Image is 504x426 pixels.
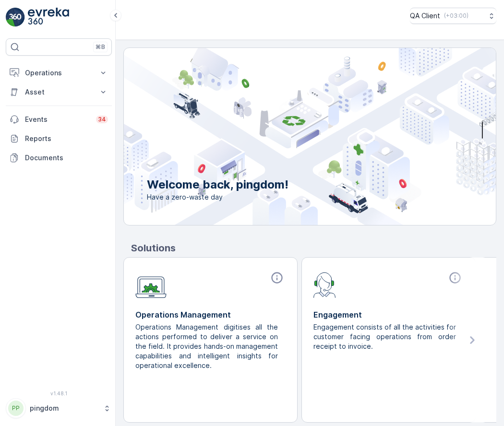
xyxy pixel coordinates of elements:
p: Engagement consists of all the activities for customer facing operations from order receipt to in... [313,322,456,351]
img: logo_light-DOdMpM7g.png [28,8,69,27]
button: Asset [6,83,112,102]
p: Documents [25,153,108,163]
a: Reports [6,129,112,148]
span: v 1.48.1 [6,390,112,396]
p: Welcome back, pingdom! [147,177,288,192]
p: pingdom [30,403,98,413]
p: Engagement [313,309,464,320]
div: PP [8,401,24,416]
p: Events [25,115,90,124]
img: module-icon [135,271,167,298]
p: ( +03:00 ) [444,12,468,20]
p: 34 [98,116,106,123]
p: Operations Management [135,309,286,320]
p: Reports [25,134,108,143]
button: QA Client(+03:00) [410,8,496,24]
p: Operations [25,68,93,78]
p: ⌘B [96,43,105,51]
img: module-icon [313,271,336,298]
button: PPpingdom [6,398,112,418]
p: Operations Management digitises all the actions performed to deliver a service on the field. It p... [135,322,278,370]
p: QA Client [410,11,440,21]
button: Operations [6,63,112,83]
a: Events34 [6,110,112,129]
a: Documents [6,148,112,167]
p: Asset [25,87,93,97]
img: city illustration [81,48,496,225]
span: Have a zero-waste day [147,192,288,202]
p: Solutions [131,241,496,255]
img: logo [6,8,25,27]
